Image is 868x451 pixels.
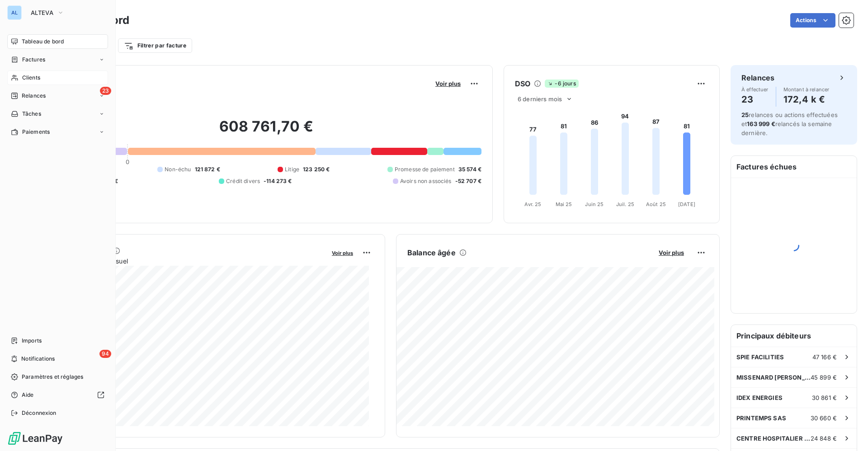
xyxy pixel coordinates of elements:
[811,374,837,381] span: 45 899 €
[783,92,830,107] h4: 172,4 k €
[22,373,83,381] span: Paramètres et réglages
[812,394,837,401] span: 30 861 €
[22,38,64,46] span: Tableau de bord
[616,201,634,207] tspan: Juil. 25
[736,435,811,442] span: CENTRE HOSPITALIER DE [GEOGRAPHIC_DATA]
[433,80,463,88] button: Voir plus
[455,177,481,185] span: -52 707 €
[332,250,353,256] span: Voir plus
[195,165,220,174] span: 121 872 €
[741,111,749,118] span: 25
[226,177,260,185] span: Crédit divers
[126,158,129,165] span: 0
[7,5,22,20] div: AL
[741,87,769,92] span: À effectuer
[31,9,53,16] span: ALTEVA
[736,353,784,361] span: SPIE FACILITIES
[741,72,774,83] h6: Relances
[100,87,111,95] span: 23
[747,120,775,127] span: 163 999 €
[22,74,40,82] span: Clients
[22,56,45,64] span: Factures
[22,128,50,136] span: Paiements
[736,374,811,381] span: MISSENARD [PERSON_NAME] B
[51,256,325,266] span: Chiffre d'affaires mensuel
[811,435,837,442] span: 24 848 €
[435,80,461,87] span: Voir plus
[22,92,46,100] span: Relances
[524,201,541,207] tspan: Avr. 25
[545,80,578,88] span: -6 jours
[741,111,838,136] span: relances ou actions effectuées et relancés la semaine dernière.
[7,388,108,402] a: Aide
[731,325,857,347] h6: Principaux débiteurs
[264,177,292,185] span: -114 273 €
[811,414,837,422] span: 30 660 €
[736,394,783,401] span: IDEX ENERGIES
[515,78,530,89] h6: DSO
[407,247,456,258] h6: Balance âgée
[395,165,455,174] span: Promesse de paiement
[812,353,837,361] span: 47 166 €
[837,420,859,442] iframe: Intercom live chat
[21,355,55,363] span: Notifications
[731,156,857,178] h6: Factures échues
[165,165,191,174] span: Non-échu
[659,249,684,256] span: Voir plus
[51,117,481,145] h2: 608 761,70 €
[7,431,63,446] img: Logo LeanPay
[22,391,34,399] span: Aide
[22,409,57,417] span: Déconnexion
[303,165,330,174] span: 123 250 €
[400,177,452,185] span: Avoirs non associés
[458,165,481,174] span: 35 574 €
[518,95,562,103] span: 6 derniers mois
[22,110,41,118] span: Tâches
[678,201,695,207] tspan: [DATE]
[22,337,42,345] span: Imports
[556,201,572,207] tspan: Mai 25
[585,201,604,207] tspan: Juin 25
[736,414,786,422] span: PRINTEMPS SAS
[656,249,687,257] button: Voir plus
[118,38,192,53] button: Filtrer par facture
[285,165,299,174] span: Litige
[329,249,356,257] button: Voir plus
[783,87,830,92] span: Montant à relancer
[741,92,769,107] h4: 23
[790,13,835,28] button: Actions
[99,350,111,358] span: 94
[646,201,666,207] tspan: Août 25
